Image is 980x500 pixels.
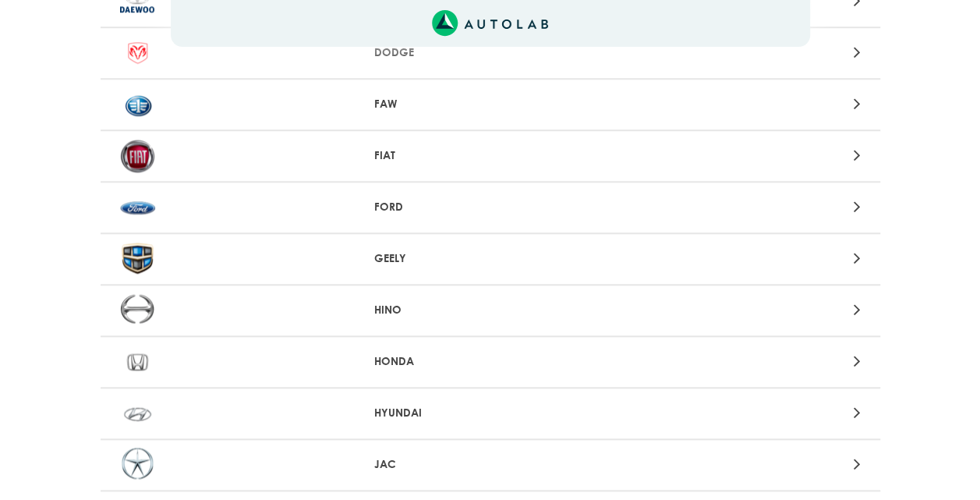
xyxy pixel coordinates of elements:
[374,250,606,267] p: GEELY
[120,242,155,276] img: GEELY
[120,36,155,70] img: DODGE
[120,448,155,482] img: JAC
[120,396,155,431] img: HYUNDAI
[374,456,606,473] p: JAC
[374,353,606,370] p: HONDA
[374,199,606,215] p: FORD
[374,44,606,61] p: DODGE
[120,345,155,379] img: HONDA
[120,293,155,328] img: HINO
[374,302,606,318] p: HINO
[374,405,606,421] p: HYUNDAI
[120,190,155,225] img: FORD
[120,87,155,122] img: FAW
[432,15,548,30] a: Link al sitio de autolab
[374,96,606,112] p: FAW
[374,147,606,164] p: FIAT
[120,139,155,173] img: FIAT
